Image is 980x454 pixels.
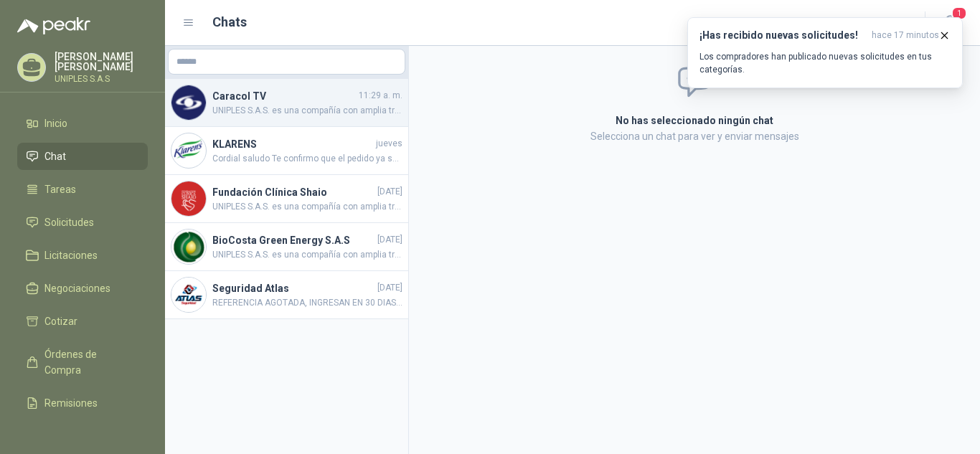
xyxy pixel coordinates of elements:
h4: KLARENS [212,136,373,152]
a: Cotizar [17,308,148,335]
span: [DATE] [377,185,402,199]
span: Chat [44,148,66,164]
span: [DATE] [377,233,402,247]
a: Remisiones [17,389,148,417]
button: 1 [937,10,963,36]
h2: No has seleccionado ningún chat [444,113,945,128]
a: Chat [17,143,148,170]
span: UNIPLES S.A.S. es una compañía con amplia trayectoria en el mercado colombiano, ofrecemos solucio... [212,200,402,214]
span: REFERENCIA AGOTADA, INGRESAN EN 30 DIAS APROXIMADAMENTE. [212,296,402,310]
span: [DATE] [377,281,402,295]
a: Negociaciones [17,275,148,302]
p: [PERSON_NAME] [PERSON_NAME] [55,52,148,72]
span: Remisiones [44,395,98,411]
span: Solicitudes [44,214,94,230]
img: Company Logo [171,181,206,216]
a: Inicio [17,110,148,137]
span: Tareas [44,181,76,197]
a: Company LogoSeguridad Atlas[DATE]REFERENCIA AGOTADA, INGRESAN EN 30 DIAS APROXIMADAMENTE. [165,271,408,319]
img: Logo peakr [17,17,90,34]
span: Inicio [44,115,67,131]
span: 11:29 a. m. [359,89,402,103]
img: Company Logo [171,133,206,168]
h4: Seguridad Atlas [212,280,374,296]
p: UNIPLES S.A.S [55,75,148,83]
img: Company Logo [171,278,206,312]
p: Los compradores han publicado nuevas solicitudes en tus categorías. [699,50,951,76]
a: Company LogoKLARENSjuevesCordial saludo Te confirmo que el pedido ya se está montando en el siste... [165,127,408,175]
h4: Fundación Clínica Shaio [212,184,374,200]
a: Solicitudes [17,209,148,236]
h3: ¡Has recibido nuevas solicitudes! [699,29,866,42]
a: Company LogoCaracol TV11:29 a. m.UNIPLES S.A.S. es una compañía con amplia trayectoria en el merc... [165,79,408,127]
span: jueves [376,137,402,151]
span: Negociaciones [44,280,110,296]
span: UNIPLES S.A.S. es una compañía con amplia trayectoria en el mercado colombiano, ofrecemos solucio... [212,248,402,262]
img: Company Logo [171,230,206,264]
span: 1 [951,6,967,20]
span: Cordial saludo Te confirmo que el pedido ya se está montando en el sistema para ser procesado por... [212,152,402,166]
a: Company LogoFundación Clínica Shaio[DATE]UNIPLES S.A.S. es una compañía con amplia trayectoria en... [165,175,408,223]
span: Cotizar [44,313,77,329]
a: Tareas [17,176,148,203]
h4: Caracol TV [212,88,356,104]
span: Órdenes de Compra [44,346,134,378]
a: Órdenes de Compra [17,341,148,384]
span: Licitaciones [44,247,98,263]
span: UNIPLES S.A.S. es una compañía con amplia trayectoria en el mercado colombiano, ofrecemos solucio... [212,104,402,118]
a: Licitaciones [17,242,148,269]
img: Company Logo [171,85,206,120]
h4: BioCosta Green Energy S.A.S [212,232,374,248]
a: Company LogoBioCosta Green Energy S.A.S[DATE]UNIPLES S.A.S. es una compañía con amplia trayectori... [165,223,408,271]
span: hace 17 minutos [872,29,939,42]
h1: Chats [212,12,247,32]
button: ¡Has recibido nuevas solicitudes!hace 17 minutos Los compradores han publicado nuevas solicitudes... [687,17,963,88]
p: Selecciona un chat para ver y enviar mensajes [444,128,945,144]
